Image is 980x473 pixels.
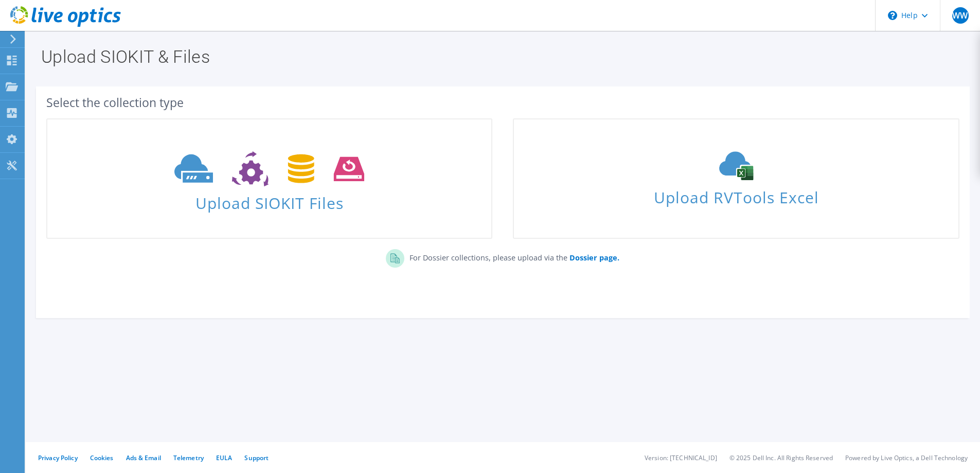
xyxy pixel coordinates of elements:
[513,118,959,239] a: Upload RVTools Excel
[46,97,959,108] div: Select the collection type
[888,11,897,20] svg: \n
[41,48,959,65] h1: Upload SIOKIT & Files
[569,253,619,262] b: Dossier page.
[567,253,619,262] a: Dossier page.
[38,453,78,462] a: Privacy Policy
[845,453,968,462] li: Powered by Live Optics, a Dell Technology
[645,453,717,462] li: Version: [TECHNICAL_ID]
[404,249,619,264] p: For Dossier collections, please upload via the
[952,7,969,24] span: WW
[514,184,958,206] span: Upload RVTools Excel
[126,453,161,462] a: Ads & Email
[216,453,232,462] a: EULA
[173,453,204,462] a: Telemetry
[244,453,269,462] a: Support
[46,118,492,239] a: Upload SIOKIT Files
[729,453,833,462] li: © 2025 Dell Inc. All Rights Reserved
[47,189,491,211] span: Upload SIOKIT Files
[90,453,114,462] a: Cookies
